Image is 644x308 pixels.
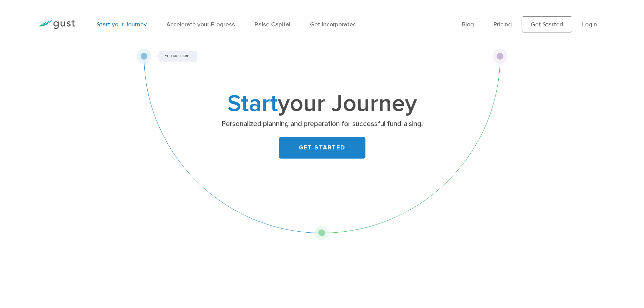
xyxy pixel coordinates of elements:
a: GET STARTED [279,137,365,159]
a: Pricing [494,21,512,28]
p: Personalized planning and preparation for successful fundraising. [191,119,453,129]
a: Get Started [522,16,572,32]
a: Start your Journey [97,21,147,28]
a: Raise Capital [255,21,290,28]
a: Get Incorporated [310,21,357,28]
img: Gust Logo [37,20,75,29]
a: Blog [462,21,474,28]
span: Start [228,89,278,118]
a: Login [582,21,597,28]
h1: your Journey [189,93,456,115]
a: Accelerate your Progress [166,21,235,28]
